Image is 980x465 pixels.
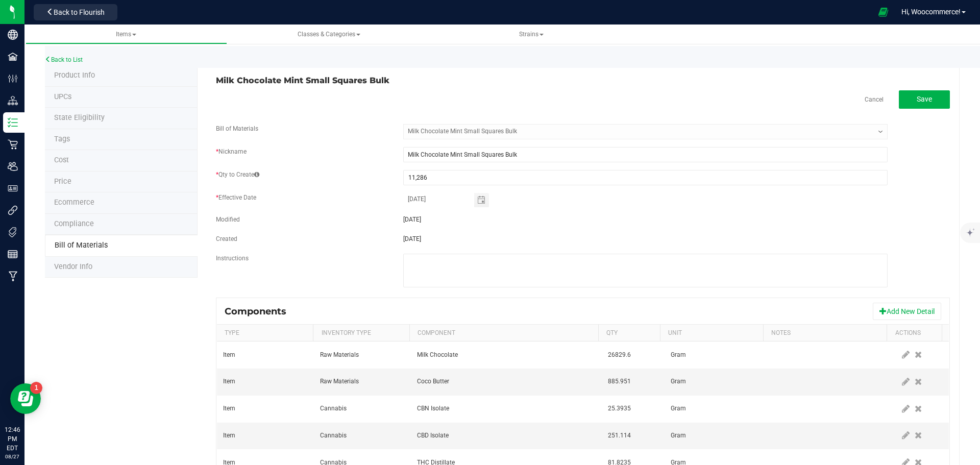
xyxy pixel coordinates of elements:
div: Components [225,306,294,317]
span: Items [116,31,136,38]
inline-svg: Tags [8,227,18,237]
span: CBN Isolate [417,405,449,412]
span: Ecommerce [54,198,94,207]
span: Vendor Info [54,262,92,271]
span: Item [223,405,235,412]
span: Compliance [54,219,94,228]
span: Milk Chocolate [417,351,458,358]
label: Instructions [216,254,249,263]
span: Tag [54,135,70,143]
button: Back to Flourish [34,4,117,20]
th: Component [409,325,598,342]
span: Item [223,351,235,358]
p: 08/27 [5,453,20,460]
label: Effective Date [216,193,256,202]
label: Nickname [216,147,247,156]
span: Gram [671,405,686,412]
span: 251.114 [608,432,631,439]
inline-svg: Distribution [8,95,18,106]
th: Unit [660,325,763,342]
span: Hi, Woocommerce! [901,8,961,16]
th: Actions [887,325,942,342]
span: Classes & Categories [298,31,360,38]
span: Product Info [54,71,95,80]
th: Notes [763,325,887,342]
span: Open Ecommerce Menu [872,2,895,22]
p: 12:46 PM EDT [5,425,20,453]
span: Gram [671,432,686,439]
span: Strains [519,31,544,38]
span: Gram [671,351,686,358]
button: Add New Detail [873,303,941,320]
button: Save [899,90,950,109]
inline-svg: Manufacturing [8,271,18,281]
span: Save [917,95,932,103]
span: Raw Materials [320,378,359,385]
label: Created [216,234,237,243]
span: Toggle calendar [474,193,489,207]
inline-svg: User Roles [8,183,18,193]
label: Bill of Materials [216,124,258,133]
inline-svg: Inventory [8,117,18,128]
th: Type [217,325,313,342]
inline-svg: Company [8,30,18,40]
span: Cannabis [320,405,347,412]
span: Raw Materials [320,351,359,358]
inline-svg: Configuration [8,74,18,84]
span: Back to Flourish [54,8,105,16]
span: Item [223,378,235,385]
inline-svg: Retail [8,139,18,150]
span: Tag [54,92,71,101]
a: Cancel [865,95,884,104]
span: Tag [54,113,105,122]
label: Modified [216,215,240,224]
span: 26829.6 [608,351,631,358]
span: 885.951 [608,378,631,385]
span: Bill of Materials [55,241,108,250]
inline-svg: Integrations [8,205,18,215]
label: Qty to Create [216,170,259,179]
iframe: Resource center unread badge [30,382,42,394]
span: [DATE] [403,216,421,223]
span: CBD Isolate [417,432,449,439]
span: Cost [54,156,69,164]
inline-svg: Reports [8,249,18,259]
span: Price [54,177,71,186]
span: Gram [671,378,686,385]
a: Back to List [45,56,83,63]
span: 25.3935 [608,405,631,412]
span: Item [223,432,235,439]
inline-svg: Facilities [8,52,18,62]
input: null [403,193,474,206]
inline-svg: Users [8,161,18,172]
th: Inventory Type [313,325,409,342]
span: [DATE] [403,235,421,242]
iframe: Resource center [10,383,41,414]
span: The quantity of the item or item variation expected to be created from the component quantities e... [254,171,259,178]
input: Nickname [403,147,888,162]
span: Coco Butter [417,378,449,385]
th: Qty [598,325,660,342]
span: Cannabis [320,432,347,439]
h3: Milk Chocolate Mint Small Squares Bulk [216,76,575,85]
